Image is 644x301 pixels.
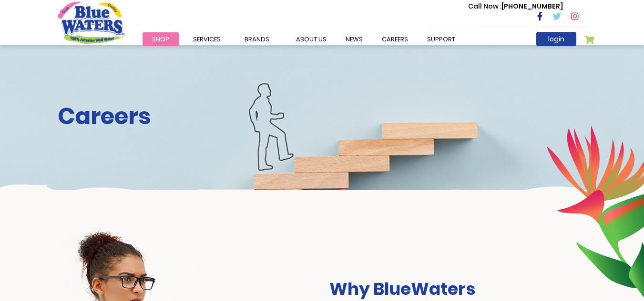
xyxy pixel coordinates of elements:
span: Call Now : [468,1,501,11]
h3: Why BlueWaters [329,279,587,299]
img: career-intro-leaves.png [546,125,644,297]
a: login [536,32,576,46]
a: News [336,32,372,46]
a: support [418,32,465,46]
a: store logo [58,1,124,43]
h2: Careers [58,103,587,130]
span: Brands [245,35,269,44]
a: about us [286,32,336,46]
p: [PHONE_NUMBER] [468,1,563,11]
span: Services [193,35,221,44]
a: careers [372,32,418,46]
span: Shop [152,35,169,44]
